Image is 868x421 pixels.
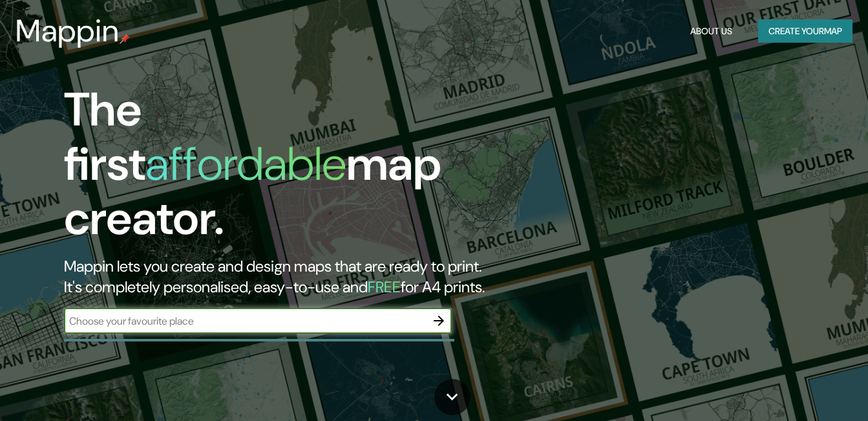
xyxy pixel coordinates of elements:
img: mappin-pin [120,34,130,44]
input: Choose your favourite place [64,314,426,329]
h1: The first map creator. [64,83,498,256]
h3: Mappin [16,13,120,49]
h1: affordable [145,134,346,194]
h2: Mappin lets you create and design maps that are ready to print. It's completely personalised, eas... [64,256,498,297]
button: About Us [685,19,737,43]
h5: FREE [368,277,401,297]
button: Create yourmap [758,19,852,43]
